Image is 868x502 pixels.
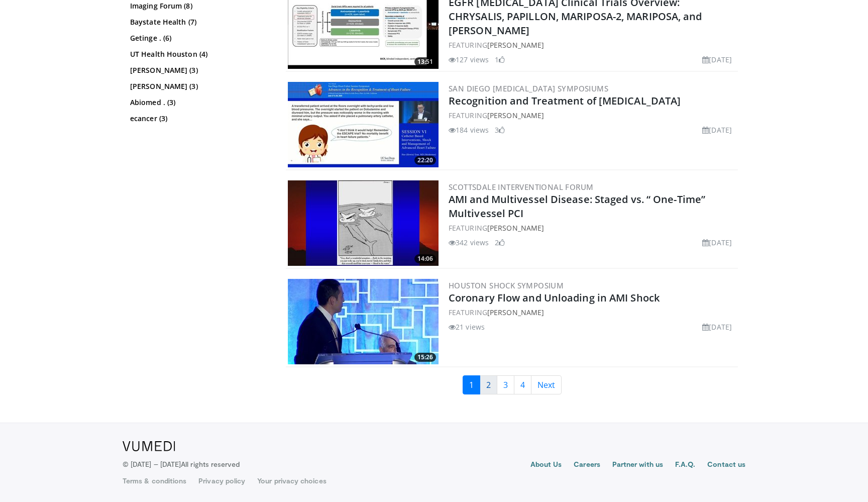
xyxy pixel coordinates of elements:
a: AMI and Multivessel Disease: Staged vs. “ One-Time” Multivessel PCI [449,192,705,220]
a: [PERSON_NAME] [487,40,544,50]
a: [PERSON_NAME] (3) [130,81,268,91]
li: 2 [495,237,505,248]
a: Terms & conditions [123,476,186,486]
li: [DATE] [702,54,732,65]
li: 21 views [449,322,485,332]
li: 184 views [449,125,489,135]
a: Your privacy choices [257,476,326,486]
span: All rights reserved [181,460,240,468]
a: 1 [463,375,480,394]
a: Scottsdale Interventional Forum [449,182,593,192]
a: F.A.Q. [675,459,695,471]
img: bbaa3e4b-a861-4941-9230-02be2352f75c.300x170_q85_crop-smart_upscale.jpg [288,82,439,167]
a: 15:26 [288,279,439,364]
a: ecancer (3) [130,114,268,124]
li: 127 views [449,54,489,65]
li: [DATE] [702,237,732,248]
a: Partner with us [612,459,663,471]
a: Houston Shock Symposium [449,280,564,290]
div: FEATURING [449,40,736,50]
div: FEATURING [449,110,736,121]
a: Contact us [707,459,745,471]
li: [DATE] [702,125,732,135]
a: Next [531,375,562,394]
span: 13:51 [414,57,436,66]
a: 2 [480,375,497,394]
div: FEATURING [449,223,736,233]
span: 15:26 [414,353,436,362]
img: VuMedi Logo [123,441,175,451]
a: 3 [497,375,514,394]
span: 22:20 [414,156,436,165]
li: 342 views [449,237,489,248]
a: 22:20 [288,82,439,167]
a: [PERSON_NAME] [487,111,544,120]
a: Baystate Health (7) [130,17,268,27]
a: [PERSON_NAME] (3) [130,65,268,75]
a: Abiomed . (3) [130,97,268,108]
a: Careers [574,459,600,471]
a: Getinge . (6) [130,33,268,43]
a: 4 [514,375,531,394]
nav: Search results pages [286,375,738,394]
a: Recognition and Treatment of [MEDICAL_DATA] [449,94,681,108]
a: Coronary Flow and Unloading in AMI Shock [449,291,660,305]
div: FEATURING [449,307,736,318]
a: UT Health Houston (4) [130,49,268,59]
span: 14:06 [414,254,436,263]
li: 1 [495,54,505,65]
li: 3 [495,125,505,135]
a: Privacy policy [198,476,245,486]
a: 14:06 [288,180,439,266]
a: [PERSON_NAME] [487,223,544,233]
li: [DATE] [702,322,732,332]
p: © [DATE] – [DATE] [123,459,240,469]
a: About Us [530,459,562,471]
a: [PERSON_NAME] [487,308,544,317]
img: 308100_0000_1.png.300x170_q85_crop-smart_upscale.jpg [288,180,439,266]
img: d5b45746-ce6a-4ba0-a794-2471820fbd72.300x170_q85_crop-smart_upscale.jpg [288,279,439,364]
a: San Diego [MEDICAL_DATA] Symposiums [449,83,608,93]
